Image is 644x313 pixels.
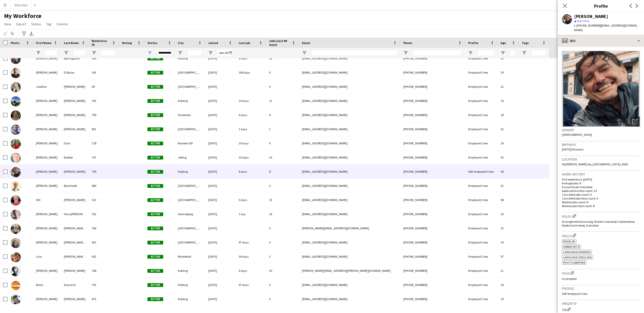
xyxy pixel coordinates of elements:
img: Magnus Knudsen [11,295,21,305]
input: Profile Filter Input [477,50,495,56]
button: Open Filter Menu [36,51,41,55]
div: Employed Crew [465,94,498,108]
div: [PERSON_NAME] [33,264,61,278]
div: Employed Crew [465,122,498,136]
span: Rating [122,41,132,45]
div: [PERSON_NAME] [61,122,89,136]
span: City [178,41,184,45]
div: 24 [498,235,519,249]
img: Kitt Schou Morgen [11,195,21,206]
img: Mads Aamand [11,280,21,290]
span: Status [31,22,41,26]
span: Tag [46,22,51,26]
span: Active [147,142,163,145]
div: Kolding [175,278,205,292]
div: 0 [266,221,299,235]
div: [PERSON_NAME] [33,207,61,221]
div: [DATE] [205,250,236,263]
div: [DATE] [205,278,236,292]
div: Haderslev [175,108,205,122]
app-action-btn: Advanced filters [21,31,27,37]
div: 15 [266,193,299,207]
input: Age Filter Input [510,50,516,56]
div: [EMAIL_ADDRESS][DOMAIN_NAME] [299,150,400,164]
div: [EMAIL_ADDRESS][DOMAIN_NAME] [299,122,400,136]
span: Last job [239,41,250,45]
div: Aamand [61,278,89,292]
span: Age [501,41,506,45]
div: 6 days [236,108,266,122]
div: [GEOGRAPHIC_DATA] [175,193,205,207]
div: [PERSON_NAME] [33,292,61,306]
div: [GEOGRAPHIC_DATA] [175,80,205,94]
div: Glamsbjerg [175,207,205,221]
div: 3 [266,250,299,263]
span: Active [147,127,163,131]
span: Active [147,212,163,216]
h3: Gender [562,128,640,132]
div: Employed Crew [465,80,498,94]
span: Last Name [64,41,79,45]
p: Worked jobs count: 8 [562,200,640,204]
button: Open Filter Menu [403,51,408,55]
div: [PERSON_NAME] [61,165,89,178]
span: Joined [208,41,218,45]
div: Di Biaso [61,65,89,79]
div: Employed Crew [465,136,498,150]
div: Employed Crew [465,250,498,263]
h3: Profile [558,3,644,9]
p: Cancelled jobs total count: 0 [562,196,640,200]
div: Employed Crew [465,207,498,221]
p: Worked jobs total count: 8 [562,204,640,208]
div: [PHONE_NUMBER] [400,136,465,150]
a: Export [14,21,28,27]
div: Bjerrisgaard [61,51,89,65]
span: View [4,22,11,26]
div: [PERSON_NAME] [33,108,61,122]
div: [DATE] [205,179,236,193]
img: Line Torp Larsen [11,252,21,262]
div: [PERSON_NAME] [33,122,61,136]
div: [DATE] [205,207,236,221]
div: [GEOGRAPHIC_DATA] [175,221,205,235]
button: Open Filter Menu [501,51,505,55]
div: [EMAIL_ADDRESS][DOMAIN_NAME] [299,179,400,193]
div: 2 days [236,122,266,136]
span: Active [147,113,163,117]
div: Josefine [33,80,61,94]
div: [PERSON_NAME] [61,80,89,94]
app-action-btn: Export XLSX [28,31,34,37]
div: [PHONE_NUMBER] [400,179,465,193]
div: [EMAIL_ADDRESS][DOMAIN_NAME] [299,108,400,122]
img: Crew avatar or photo [562,51,640,127]
div: Employed Crew [465,221,498,235]
div: Employed Crew [465,65,498,79]
div: Open photos pop-in [630,117,640,127]
button: Open Filter Menu [147,51,152,55]
div: 97 days [236,278,266,292]
input: Last Name Filter Input [73,50,86,56]
img: Lucas Kobeissi [11,266,21,276]
div: [GEOGRAPHIC_DATA] [175,65,205,79]
span: Export [16,22,26,26]
button: Open Filter Menu [178,51,182,55]
a: View [2,21,13,27]
button: Open Filter Menu [92,51,96,55]
div: Employed Crew [465,292,498,306]
div: [PHONE_NUMBER] [400,292,465,306]
div: Babbel [61,150,89,164]
div: [PHONE_NUMBER] [400,235,465,249]
div: [EMAIL_ADDRESS][DOMAIN_NAME] [299,65,400,79]
div: 90 [89,80,119,94]
div: Randers SØ [175,136,205,150]
div: 1 day [236,207,266,221]
p: Cancelled jobs count: 0 [562,193,640,196]
div: [EMAIL_ADDRESS][DOMAIN_NAME] [299,278,400,292]
div: [PHONE_NUMBER] [400,80,465,94]
div: [EMAIL_ADDRESS][DOMAIN_NAME] [299,51,400,65]
div: [EMAIL_ADDRESS][DOMAIN_NAME] [299,207,400,221]
div: [DATE] [205,51,236,65]
div: [DATE] [205,264,236,278]
div: Bärnholdt [61,179,89,193]
span: Phone [403,41,412,45]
